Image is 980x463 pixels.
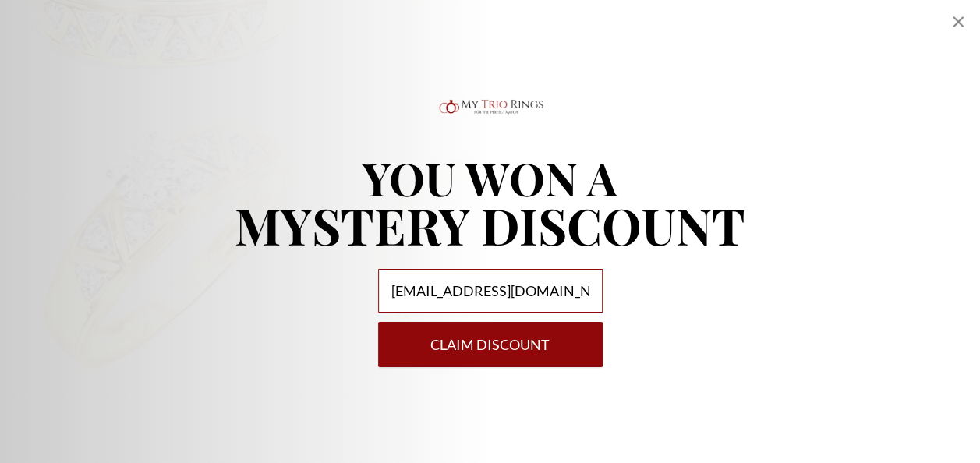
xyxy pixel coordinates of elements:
[235,200,745,250] p: MYSTERY DISCOUNT
[378,322,603,367] button: Claim DISCOUNT
[949,12,968,31] div: Close popup
[378,269,603,313] input: Your email address
[235,155,745,200] p: YOU WON A
[436,96,545,118] img: Logo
